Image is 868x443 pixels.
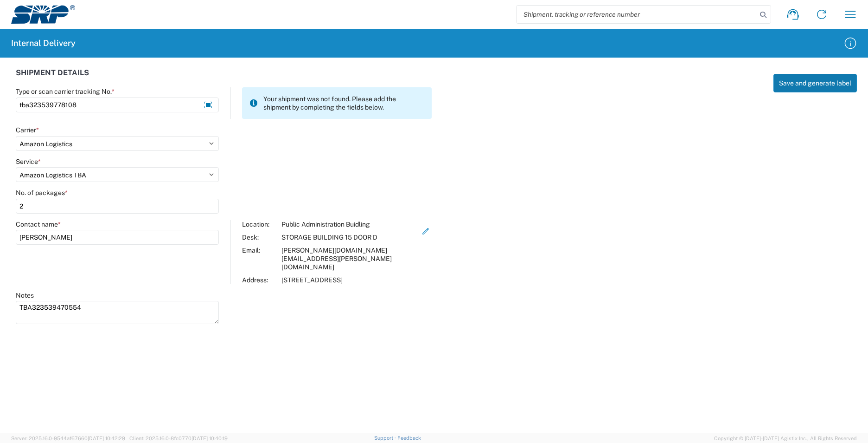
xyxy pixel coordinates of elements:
label: No. of packages [16,189,68,197]
div: [PERSON_NAME][DOMAIN_NAME][EMAIL_ADDRESS][PERSON_NAME][DOMAIN_NAME] [281,246,420,271]
div: [STREET_ADDRESS] [281,276,420,284]
h2: Internal Delivery [11,38,76,49]
span: [DATE] 10:42:29 [88,436,125,441]
button: Save and generate label [773,74,857,92]
div: STORAGE BUILDING 15 DOOR D [281,233,420,241]
div: Address: [242,276,277,284]
a: Feedback [397,435,421,441]
div: Location: [242,220,277,228]
label: Service [16,157,41,166]
div: Desk: [242,233,277,241]
img: srp [11,5,75,24]
a: Support [374,435,397,441]
span: Your shipment was not found. Please add the shipment by completing the fields below. [263,95,424,111]
span: Client: 2025.16.0-8fc0770 [129,436,228,441]
div: SHIPMENT DETAILS [16,69,432,87]
input: Shipment, tracking or reference number [517,6,757,23]
div: Public Administration Buidling [281,220,420,228]
span: Copyright © [DATE]-[DATE] Agistix Inc., All Rights Reserved [714,434,857,443]
div: Email: [242,246,277,271]
label: Type or scan carrier tracking No. [16,87,115,96]
span: Server: 2025.16.0-9544af67660 [11,436,125,441]
label: Carrier [16,126,39,134]
span: [DATE] 10:40:19 [191,436,228,441]
label: Notes [16,291,34,300]
label: Contact name [16,220,61,228]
